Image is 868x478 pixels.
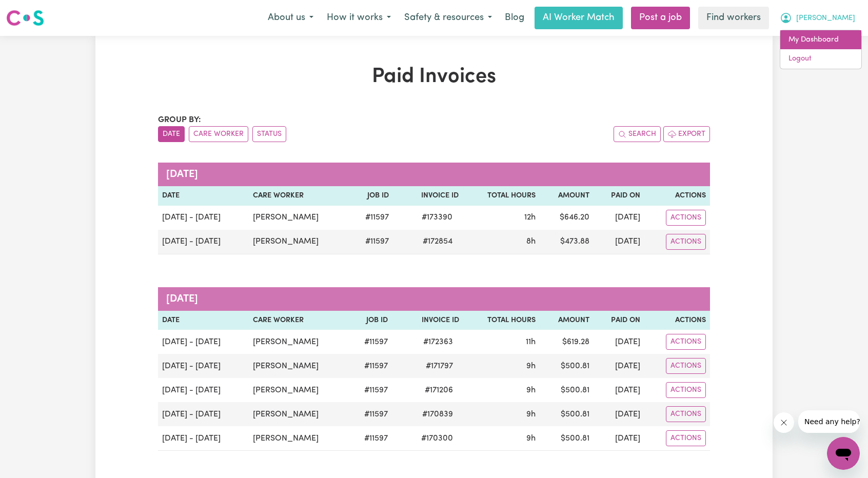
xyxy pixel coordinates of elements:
td: [DATE] - [DATE] [158,402,249,426]
span: 11 hours [526,338,536,346]
span: 9 hours [526,434,536,443]
span: 12 hours [524,213,536,222]
button: About us [261,7,320,29]
td: [DATE] [594,354,644,378]
button: Actions [666,382,706,398]
button: My Account [773,7,862,29]
a: Blog [499,7,530,29]
td: [PERSON_NAME] [249,206,349,230]
button: sort invoices by paid status [252,126,286,142]
td: # 11597 [349,330,392,354]
td: [PERSON_NAME] [249,402,349,426]
h1: Paid Invoices [158,65,710,89]
th: Invoice ID [393,186,463,206]
th: Actions [644,311,710,330]
button: Actions [666,406,706,422]
td: [DATE] - [DATE] [158,206,249,230]
span: # 171797 [420,360,459,372]
td: [PERSON_NAME] [249,354,349,378]
span: 9 hours [526,410,536,419]
button: Actions [666,210,706,226]
img: Careseekers logo [6,9,44,27]
td: [DATE] - [DATE] [158,426,249,451]
th: Job ID [349,186,392,206]
td: [DATE] - [DATE] [158,230,249,254]
td: [PERSON_NAME] [249,230,349,254]
span: # 172854 [417,235,459,248]
button: sort invoices by care worker [189,126,248,142]
td: # 11597 [349,230,392,254]
td: $ 500.81 [540,378,594,402]
a: Logout [780,49,861,69]
th: Paid On [594,186,644,206]
th: Date [158,311,249,330]
a: Careseekers logo [6,6,44,30]
span: [PERSON_NAME] [796,13,855,24]
td: [PERSON_NAME] [249,378,349,402]
button: Search [614,126,661,142]
td: # 11597 [349,402,392,426]
span: # 173390 [416,211,459,224]
span: 9 hours [526,362,536,370]
td: [DATE] - [DATE] [158,330,249,354]
th: Care Worker [249,311,349,330]
td: $ 500.81 [540,354,594,378]
td: [PERSON_NAME] [249,330,349,354]
span: Group by: [158,116,201,124]
td: $ 500.81 [540,426,594,451]
caption: [DATE] [158,287,710,311]
caption: [DATE] [158,163,710,186]
td: [DATE] [594,378,644,402]
a: Find workers [698,7,769,29]
span: # 170839 [416,408,459,421]
th: Job ID [349,311,392,330]
div: My Account [780,30,862,69]
td: [DATE] - [DATE] [158,354,249,378]
button: Actions [666,430,706,446]
button: Export [663,126,710,142]
span: 9 hours [526,386,536,394]
span: Need any help? [6,7,62,15]
th: Amount [540,311,594,330]
button: sort invoices by date [158,126,185,142]
td: $ 619.28 [540,330,594,354]
span: # 170300 [415,432,459,445]
a: AI Worker Match [535,7,623,29]
td: # 11597 [349,206,392,230]
th: Actions [644,186,710,206]
td: [PERSON_NAME] [249,426,349,451]
td: [DATE] [594,230,644,254]
td: # 11597 [349,426,392,451]
span: 8 hours [526,237,536,246]
th: Amount [540,186,594,206]
td: # 11597 [349,378,392,402]
th: Paid On [594,311,644,330]
td: [DATE] [594,426,644,451]
td: [DATE] - [DATE] [158,378,249,402]
iframe: Message from company [798,410,860,433]
button: Actions [666,358,706,374]
th: Invoice ID [392,311,463,330]
td: [DATE] [594,206,644,230]
span: # 171206 [419,384,459,396]
td: $ 500.81 [540,402,594,426]
button: Actions [666,334,706,350]
iframe: Button to launch messaging window [827,437,860,470]
iframe: Close message [774,412,794,433]
th: Total Hours [463,186,540,206]
td: # 11597 [349,354,392,378]
a: My Dashboard [780,30,861,50]
td: $ 473.88 [540,230,594,254]
button: Safety & resources [398,7,499,29]
td: [DATE] [594,402,644,426]
th: Date [158,186,249,206]
a: Post a job [631,7,690,29]
button: How it works [320,7,398,29]
span: # 172363 [417,336,459,348]
td: $ 646.20 [540,206,594,230]
th: Care Worker [249,186,349,206]
button: Actions [666,234,706,250]
td: [DATE] [594,330,644,354]
th: Total Hours [463,311,540,330]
